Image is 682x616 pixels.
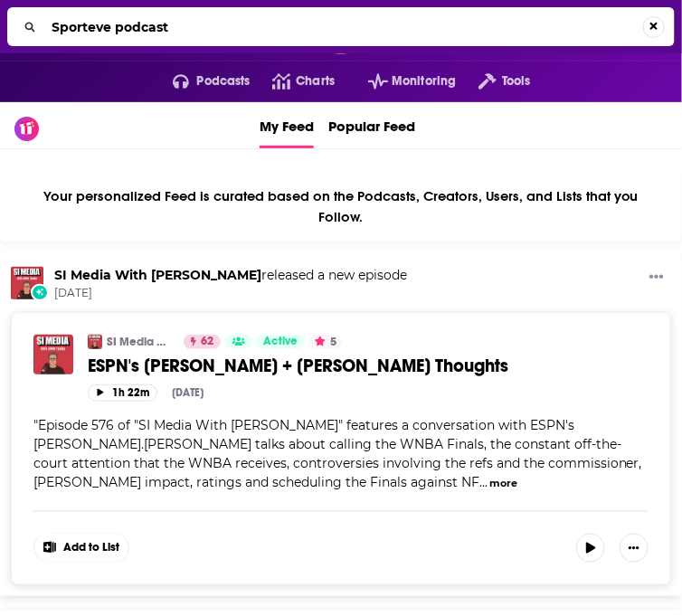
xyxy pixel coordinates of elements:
[296,69,335,94] span: Charts
[197,69,251,94] span: Podcasts
[88,355,508,377] span: ESPN's [PERSON_NAME] + [PERSON_NAME] Thoughts
[260,102,314,148] a: My Feed
[7,7,675,46] div: Search...
[33,335,73,374] img: ESPN's Ryan Ruocco + Traina Thoughts
[172,386,204,399] div: [DATE]
[490,476,518,491] button: more
[328,102,415,148] a: Popular Feed
[54,267,261,283] a: SI Media With Jimmy Traina
[184,335,221,349] a: 62
[88,335,102,349] img: SI Media With Jimmy Traina
[44,13,643,42] input: Search...
[392,69,456,94] span: Monitoring
[11,267,43,299] img: SI Media With Jimmy Traina
[502,69,531,94] span: Tools
[201,333,213,351] span: 62
[309,335,342,349] button: 5
[88,355,649,377] a: ESPN's [PERSON_NAME] + [PERSON_NAME] Thoughts
[256,335,305,349] a: Active
[457,67,531,96] button: open menu
[34,534,128,563] button: Show More Button
[346,67,457,96] button: open menu
[328,106,415,146] span: Popular Feed
[260,106,314,146] span: My Feed
[263,333,298,351] span: Active
[33,417,642,490] span: "
[151,67,251,96] button: open menu
[31,284,48,301] div: New Episode
[54,286,407,301] span: [DATE]
[63,541,119,554] span: Add to List
[54,267,407,284] h3: released a new episode
[88,384,157,402] button: 1h 22m
[642,267,671,289] button: Show More Button
[33,417,642,490] span: Episode 576 of "SI Media With [PERSON_NAME]" features a conversation with ESPN's [PERSON_NAME].[P...
[251,67,335,96] a: Charts
[479,474,488,490] span: ...
[107,335,172,349] a: SI Media With [PERSON_NAME]
[620,534,649,563] button: Show More Button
